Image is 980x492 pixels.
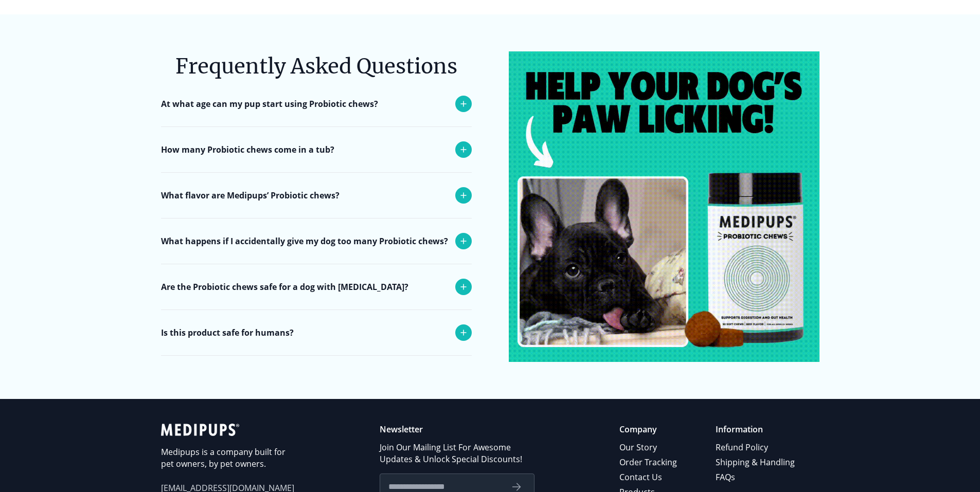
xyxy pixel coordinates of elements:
p: What flavor are Medipups’ Probiotic chews? [161,189,340,202]
a: Order Tracking [619,455,679,470]
p: What happens if I accidentally give my dog too many Probiotic chews? [161,235,448,247]
p: Join Our Mailing List For Awesome Updates & Unlock Special Discounts! [380,442,534,465]
p: Is this product safe for humans? [161,326,294,339]
div: All our products are intended to be consumed by dogs and are not safe for human consumption. Plea... [161,355,470,400]
div: Each tub contains 30 chews. [161,172,470,205]
div: Our probiotic soft chews are an amazing solution for dogs of any breed. We recommend introducing ... [161,126,470,196]
div: Please see a veterinarian as soon as possible if you accidentally give too many. If you’re unsure... [161,264,470,321]
a: Refund Policy [716,440,796,455]
img: Dog paw licking solution – FAQs about our chews [509,51,819,362]
a: FAQs [716,470,796,485]
p: How many Probiotic chews come in a tub? [161,143,334,156]
p: Company [619,424,679,435]
p: Newsletter [380,424,534,435]
a: Shipping & Handling [716,455,796,470]
p: At what age can my pup start using Probiotic chews? [161,98,378,110]
a: Contact Us [619,470,679,485]
a: Our Story [619,440,679,455]
div: Beef Flavored: Our chews will leave your pup begging for MORE! [161,218,470,251]
p: Information [716,424,796,435]
div: Our products are organic and an all natural solution. We use ingredients of the highest quality, ... [161,309,470,379]
h6: Frequently Asked Questions [161,51,472,81]
p: Are the Probiotic chews safe for a dog with [MEDICAL_DATA]? [161,281,408,293]
p: Medipups is a company built for pet owners, by pet owners. [161,446,295,470]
